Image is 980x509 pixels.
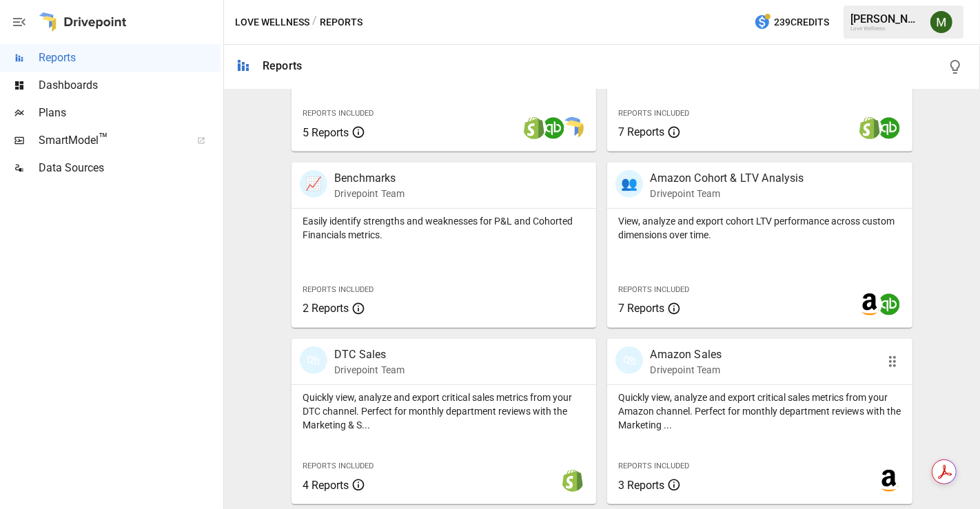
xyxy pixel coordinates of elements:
p: View, analyze and export cohort LTV performance across custom dimensions over time. [618,214,901,242]
div: / [312,14,317,31]
span: Reports Included [303,285,374,294]
span: Reports Included [618,285,689,294]
img: quickbooks [878,117,900,139]
span: Reports [39,50,221,66]
img: shopify [523,117,545,139]
img: Meredith Lacasse [930,11,952,33]
p: Amazon Cohort & LTV Analysis [650,170,804,187]
div: 🛍 [300,346,327,374]
p: Benchmarks [334,170,405,187]
p: Drivepoint Team [650,187,804,200]
button: Meredith Lacasse [922,3,961,41]
p: Quickly view, analyze and export critical sales metrics from your DTC channel. Perfect for monthl... [303,391,585,432]
span: 4 Reports [303,479,349,492]
p: Drivepoint Team [334,187,405,200]
img: quickbooks [878,293,900,315]
p: Quickly view, analyze and export critical sales metrics from your Amazon channel. Perfect for mon... [618,391,901,432]
img: shopify [562,470,584,492]
button: 239Credits [748,10,835,35]
span: 2 Reports [303,302,349,315]
span: 239 Credits [774,14,829,31]
span: 3 Reports [618,479,664,492]
span: Dashboards [39,77,221,94]
img: shopify [859,117,881,139]
span: Reports Included [303,109,374,118]
div: Love Wellness [850,25,922,32]
button: Love Wellness [235,14,309,31]
p: Easily identify strengths and weaknesses for P&L and Cohorted Financials metrics. [303,214,585,242]
span: SmartModel [39,132,182,149]
div: Reports [263,59,302,72]
img: amazon [878,470,900,492]
span: Reports Included [618,461,689,470]
span: Data Sources [39,160,221,176]
p: Amazon Sales [650,346,722,363]
div: 📈 [300,170,327,198]
span: 7 Reports [618,125,664,138]
img: smart model [562,117,584,139]
span: 5 Reports [303,126,349,139]
img: amazon [859,293,881,315]
span: Plans [39,105,221,121]
span: 7 Reports [618,302,664,315]
span: Reports Included [303,461,374,470]
div: 🛍 [615,346,643,374]
p: Drivepoint Team [334,363,405,377]
span: Reports Included [618,109,689,118]
p: Drivepoint Team [650,363,722,377]
p: DTC Sales [334,346,405,363]
div: 👥 [615,170,643,198]
div: [PERSON_NAME] [850,12,922,25]
img: quickbooks [542,117,564,139]
span: ™ [99,130,108,147]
